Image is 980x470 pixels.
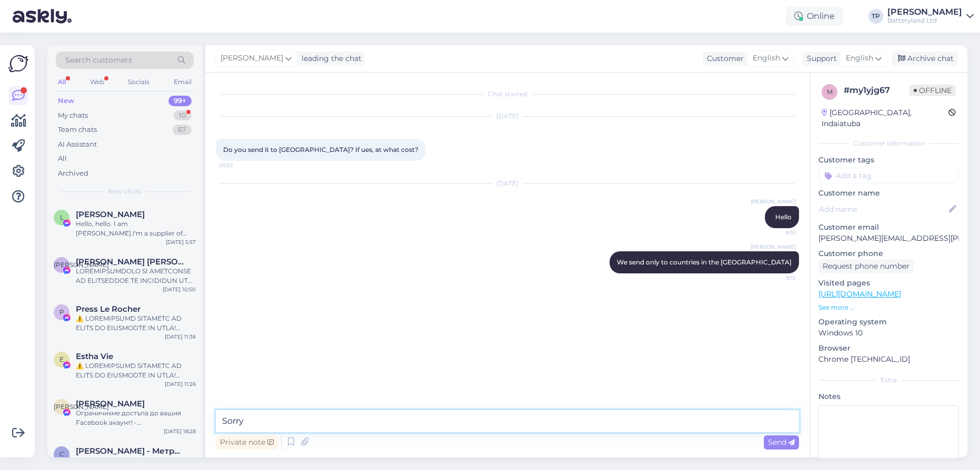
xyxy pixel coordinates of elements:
div: Support [803,53,837,64]
span: [PERSON_NAME] [751,198,796,206]
textarea: Sorry [216,410,799,432]
p: Browser [818,343,959,354]
div: [PERSON_NAME] [887,8,962,16]
div: leading the chat [297,53,362,64]
div: Ограничихме достъпа до вашия Facebook акаунт! - Непотвърждаването може да доведе до постоянно бло... [76,408,196,427]
div: Email [172,75,194,89]
span: Laura Zhang [76,210,145,219]
div: TP [868,9,883,24]
div: Customer [703,53,744,64]
span: С [59,450,64,458]
div: Chat started [216,89,799,99]
div: ⚠️ LOREMIPSUMD SITAMETC AD ELITS DO EIUSMODTE IN UTLA! Etdolor magnaaliq enimadminim veniamq nost... [76,361,196,380]
span: Offline [909,85,956,96]
div: [DATE] 5:57 [166,238,196,246]
div: [DATE] [216,179,799,188]
span: [PERSON_NAME] [221,53,283,64]
span: 9:10 [756,274,796,282]
p: Customer email [818,222,959,233]
div: All [56,75,68,89]
div: [GEOGRAPHIC_DATA], Indaiatuba [822,107,948,129]
p: Customer phone [818,248,959,259]
div: [DATE] 18:28 [164,427,196,435]
span: Press Le Rocher [76,304,141,314]
a: [PERSON_NAME]Batteryland Ltd [887,8,974,25]
a: [URL][DOMAIN_NAME] [818,289,901,299]
p: Windows 10 [818,328,959,339]
span: P [59,308,64,316]
p: Chrome [TECHNICAL_ID] [818,354,959,365]
div: [DATE] 11:36 [165,333,196,341]
span: Do you send it to [GEOGRAPHIC_DATA]? If ues, at what cost? [223,146,418,154]
div: ⚠️ LOREMIPSUMD SITAMETC AD ELITS DO EIUSMODTE IN UTLA! Etdolor magnaaliq enimadminim veniamq nost... [76,314,196,333]
input: Add name [819,203,947,215]
div: # my1yjg67 [844,84,909,97]
div: Request phone number [818,259,914,273]
span: 20:52 [219,161,258,169]
span: [PERSON_NAME] [54,403,109,411]
span: Search customers [65,55,132,66]
span: Антония Балабанова [76,399,145,408]
span: Севинч Фучиджиева - Метрика ЕООД [76,446,185,456]
p: Customer tags [818,155,959,166]
span: E [59,355,64,363]
div: [DATE] 11:26 [165,380,196,388]
p: Visited pages [818,278,959,289]
div: Extra [818,375,959,385]
div: 67 [173,125,192,135]
div: Batteryland Ltd [887,16,962,25]
div: Private note [216,435,278,449]
p: Customer name [818,188,959,199]
div: All [58,154,67,164]
span: 9:10 [756,229,796,237]
div: Archive chat [892,52,958,66]
span: [PERSON_NAME] [54,261,109,269]
span: Hello [775,213,792,221]
div: AI Assistant [58,139,97,150]
input: Add a tag [818,168,959,183]
div: Socials [126,75,152,89]
span: Л. Ирина [76,257,185,267]
div: Archived [58,168,88,179]
span: [PERSON_NAME] [751,243,796,251]
span: Estha Vie [76,352,113,361]
div: My chats [58,110,88,121]
div: Web [88,75,106,89]
span: Send [768,437,795,447]
div: Online [786,7,843,26]
span: New chats [108,187,142,196]
div: LOREMIPSUMDOLO SI AMETCONSE AD ELITSEDDOE TE INCIDIDUN UT LABOREET Dolorem Aliquaenima, mi veniam... [76,267,196,285]
div: Hello, hello. I am [PERSON_NAME].I'm a supplier of OEM power adapters from [GEOGRAPHIC_DATA], [GE... [76,219,196,238]
div: 10 [174,110,192,121]
div: New [58,96,74,106]
div: Team chats [58,125,97,135]
div: [DATE] [216,111,799,121]
p: See more ... [818,303,959,312]
div: [DATE] 10:50 [163,285,196,293]
p: [PERSON_NAME][EMAIL_ADDRESS][PERSON_NAME][DOMAIN_NAME] [818,233,959,244]
span: English [846,53,873,64]
img: Askly Logo [8,54,28,74]
span: L [60,213,64,221]
p: Notes [818,391,959,402]
div: 99+ [168,96,192,106]
span: English [753,53,780,64]
span: We send only to countries in the [GEOGRAPHIC_DATA] [617,258,792,266]
span: m [827,88,833,96]
div: Customer information [818,139,959,148]
p: Operating system [818,316,959,328]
